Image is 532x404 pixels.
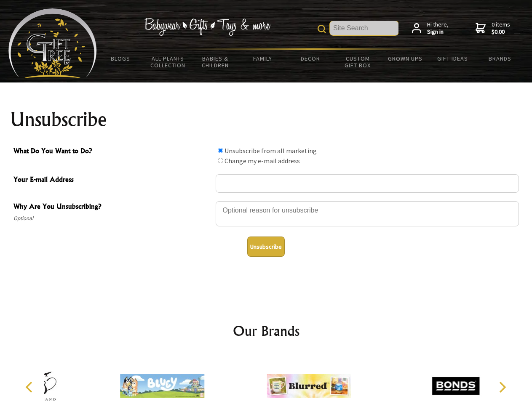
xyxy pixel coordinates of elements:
[427,28,449,36] strong: Sign in
[318,25,326,33] img: product search
[144,18,270,36] img: Babywear - Gifts - Toys & more
[247,237,285,257] button: Unsubscribe
[8,8,97,78] img: Babyware - Gifts - Toys and more...
[381,50,429,67] a: Grown Ups
[218,148,223,153] input: What Do You Want to Do?
[192,50,239,74] a: Babies & Children
[427,21,449,36] span: Hi there,
[239,50,287,67] a: Family
[429,50,476,67] a: Gift Ideas
[144,50,192,74] a: All Plants Collection
[476,21,510,36] a: 0 items$0.00
[476,50,524,67] a: Brands
[492,21,510,36] span: 0 items
[492,28,510,36] strong: $0.00
[225,157,300,165] label: Change my e-mail address
[97,50,144,67] a: BLOGS
[286,50,334,67] a: Decor
[17,321,516,341] h2: Our Brands
[216,201,519,226] textarea: Why Are You Unsubscribing?
[225,146,317,155] label: Unsubscribe from all marketing
[216,174,519,193] input: Your E-mail Address
[330,21,398,35] input: Site Search
[218,158,223,163] input: What Do You Want to Do?
[13,213,211,223] span: Optional
[493,378,511,396] button: Next
[13,174,211,186] span: Your E-mail Address
[13,201,211,213] span: Why Are You Unsubscribing?
[412,21,449,36] a: Hi there,Sign in
[334,50,382,74] a: Custom Gift Box
[13,146,211,158] span: What Do You Want to Do?
[21,378,40,396] button: Previous
[10,109,522,130] h1: Unsubscribe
